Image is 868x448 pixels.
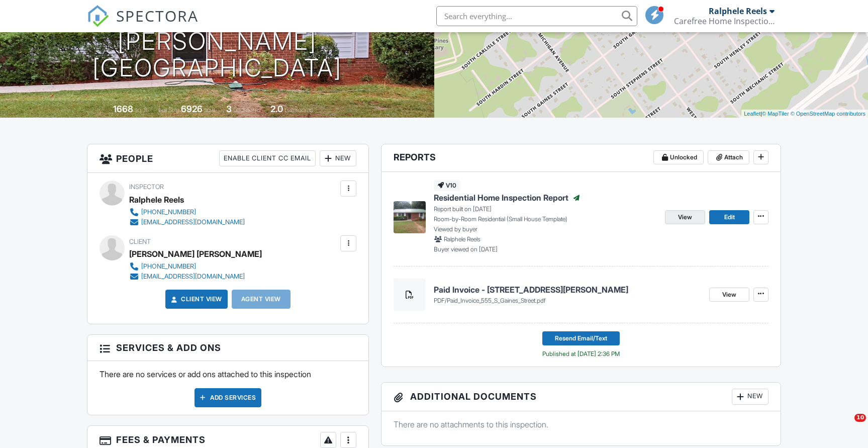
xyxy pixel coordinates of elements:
[791,111,865,117] a: © OpenStreetMap contributors
[854,414,866,422] span: 10
[87,14,199,35] a: SPECTORA
[169,294,222,304] a: Client View
[320,150,356,166] div: New
[381,383,781,411] h3: Additional Documents
[129,238,151,245] span: Client
[141,262,196,271] div: [PHONE_NUMBER]
[158,106,179,114] span: Lot Size
[270,104,283,114] div: 2.0
[219,150,316,166] div: Enable Client CC Email
[436,6,637,26] input: Search everything...
[129,261,254,272] a: [PHONE_NUMBER]
[129,246,262,261] div: [PERSON_NAME] [PERSON_NAME]
[233,106,261,114] span: bedrooms
[129,192,184,207] div: Ralphele Reels
[741,110,868,118] div: |
[16,2,418,81] h1: [STREET_ADDRESS][PERSON_NAME] [GEOGRAPHIC_DATA]
[135,106,149,114] span: sq. ft.
[732,389,768,405] div: New
[226,104,232,114] div: 3
[87,5,109,27] img: The Best Home Inspection Software - Spectora
[129,272,254,282] a: [EMAIL_ADDRESS][DOMAIN_NAME]
[129,183,164,191] span: Inspector
[762,111,789,117] a: © MapTiler
[181,104,203,114] div: 6926
[674,16,775,26] div: Carefree Home Inspection Services
[87,144,369,173] h3: People
[195,388,261,407] div: Add Services
[709,6,767,16] div: Ralphele Reels
[394,419,768,430] p: There are no attachments to this inspection.
[204,106,217,114] span: sq.ft.
[141,218,245,226] div: [EMAIL_ADDRESS][DOMAIN_NAME]
[116,5,199,26] span: SPECTORA
[113,104,133,114] div: 1668
[284,106,313,114] span: bathrooms
[87,335,369,361] h3: Services & Add ons
[744,111,760,117] a: Leaflet
[141,208,196,216] div: [PHONE_NUMBER]
[141,273,245,281] div: [EMAIL_ADDRESS][DOMAIN_NAME]
[129,207,245,217] a: [PHONE_NUMBER]
[129,217,245,227] a: [EMAIL_ADDRESS][DOMAIN_NAME]
[87,361,369,414] div: There are no services or add ons attached to this inspection
[834,414,858,438] iframe: Intercom live chat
